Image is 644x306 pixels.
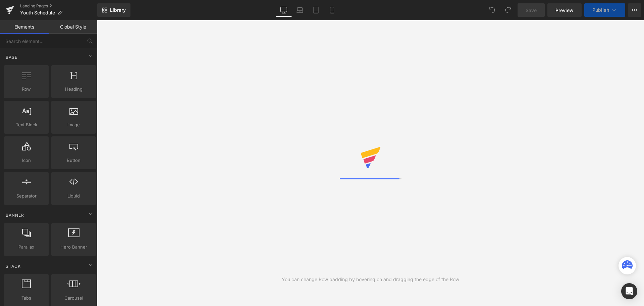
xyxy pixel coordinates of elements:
a: Mobile [324,3,340,17]
a: Laptop [292,3,308,17]
span: Icon [6,157,47,164]
span: Banner [5,212,25,218]
span: Row [6,86,47,93]
span: Library [110,7,126,13]
span: Heading [53,86,94,93]
button: More [628,3,641,17]
span: Text Block [6,121,47,128]
span: Button [53,157,94,164]
button: Undo [485,3,499,17]
a: New Library [97,3,130,17]
a: Desktop [276,3,292,17]
span: Hero Banner [53,244,94,251]
a: Tablet [308,3,324,17]
span: Publish [592,7,609,13]
a: Global Style [49,20,97,34]
span: Youth Schedule [20,10,55,15]
a: Preview [547,3,582,17]
span: Liquid [53,192,94,200]
span: Save [526,7,537,14]
span: Stack [5,263,21,269]
span: Parallax [6,244,47,251]
span: Carousel [53,295,94,302]
span: Preview [555,7,574,14]
span: Base [5,54,18,60]
span: Tabs [6,295,47,302]
span: Separator [6,192,47,200]
a: Landing Pages [20,3,97,9]
div: You can change Row padding by hovering on and dragging the edge of the Row [282,276,459,283]
span: Image [53,121,94,128]
div: Open Intercom Messenger [621,283,637,299]
button: Publish [584,3,625,17]
button: Redo [501,3,515,17]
